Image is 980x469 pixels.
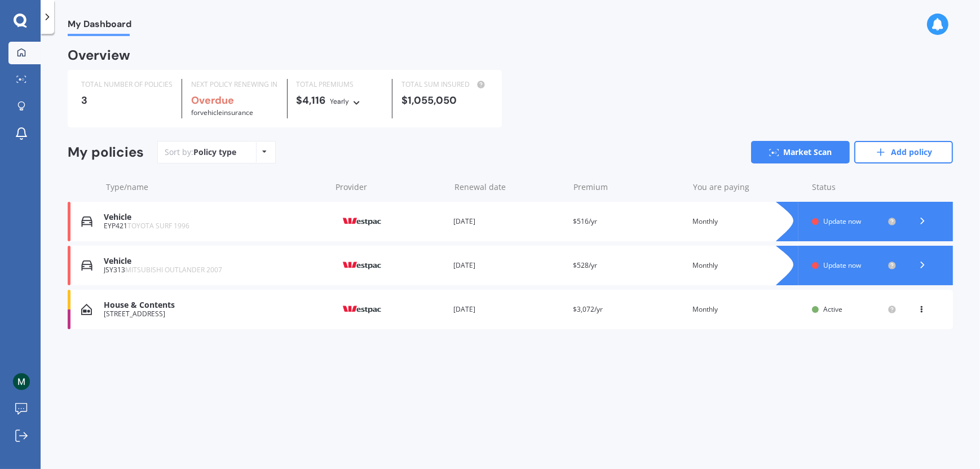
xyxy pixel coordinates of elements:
[812,182,897,193] div: Status
[104,256,325,266] div: Vehicle
[692,216,803,227] div: Monthly
[104,300,325,310] div: House & Contents
[401,95,488,106] div: $1,055,050
[453,304,564,315] div: [DATE]
[165,147,236,158] div: Sort by:
[573,216,597,226] span: $516/yr
[191,79,278,90] div: NEXT POLICY RENEWING IN
[106,182,326,193] div: Type/name
[191,94,234,107] b: Overdue
[454,182,564,193] div: Renewal date
[573,304,603,314] span: $3,072/yr
[573,182,683,193] div: Premium
[823,260,861,270] span: Update now
[104,310,325,318] div: [STREET_ADDRESS]
[297,95,383,107] div: $4,116
[573,260,597,270] span: $528/yr
[751,141,850,163] a: Market Scan
[81,260,92,271] img: Vehicle
[193,147,236,158] div: Policy type
[336,182,445,193] div: Provider
[127,221,189,231] span: TOYOTA SURF 1996
[125,265,222,275] span: MITSUBISHI OUTLANDER 2007
[334,299,390,320] img: Westpac
[68,19,131,34] span: My Dashboard
[104,266,325,274] div: JSY313
[692,304,803,315] div: Monthly
[401,79,488,90] div: TOTAL SUM INSURED
[453,216,564,227] div: [DATE]
[104,222,325,230] div: EYP421
[68,144,144,161] div: My policies
[13,373,30,390] img: ACg8ocIHW0J5e3pXpBlHWzMOE81JR_oFdaa9R-wCeJwuLVr6zu47=s96-c
[854,141,953,163] a: Add policy
[330,96,350,107] div: Yearly
[81,304,92,315] img: House & Contents
[453,260,564,271] div: [DATE]
[692,260,803,271] div: Monthly
[823,304,842,314] span: Active
[823,216,861,226] span: Update now
[81,79,173,90] div: TOTAL NUMBER OF POLICIES
[297,79,383,90] div: TOTAL PREMIUMS
[334,211,390,232] img: Westpac
[104,213,325,222] div: Vehicle
[68,50,130,61] div: Overview
[334,255,390,276] img: Westpac
[693,182,803,193] div: You are paying
[191,108,253,117] span: for Vehicle insurance
[81,216,92,227] img: Vehicle
[81,95,173,106] div: 3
